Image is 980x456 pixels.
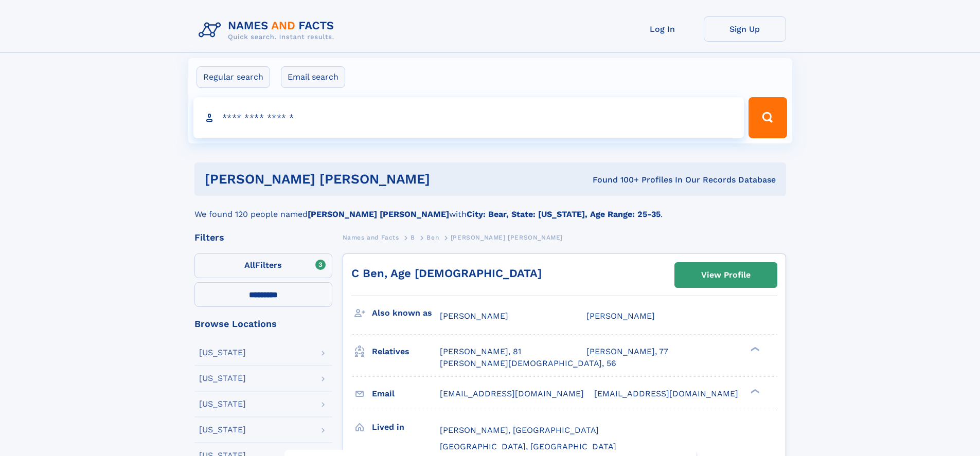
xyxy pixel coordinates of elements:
div: ❯ [748,388,760,394]
a: Log In [621,16,704,42]
a: [PERSON_NAME], 81 [440,346,521,357]
div: [US_STATE] [199,400,246,408]
a: Names and Facts [343,231,399,244]
a: B [411,231,415,244]
a: Sign Up [704,16,786,42]
div: ❯ [748,346,760,353]
span: [GEOGRAPHIC_DATA], [GEOGRAPHIC_DATA] [440,442,616,451]
button: Search Button [749,97,787,138]
img: Logo Names and Facts [194,16,343,44]
div: Browse Locations [194,319,332,329]
span: All [244,260,255,270]
div: [US_STATE] [199,349,246,357]
h1: [PERSON_NAME] [PERSON_NAME] [205,173,511,186]
h3: Lived in [372,418,440,436]
label: Filters [194,253,332,278]
span: [PERSON_NAME] [586,311,655,321]
div: View Profile [701,263,751,287]
a: Ben [426,231,439,244]
input: search input [193,97,744,138]
a: View Profile [675,263,777,287]
a: [PERSON_NAME], 77 [586,346,668,357]
span: [EMAIL_ADDRESS][DOMAIN_NAME] [594,389,738,398]
div: [US_STATE] [199,426,246,434]
a: C Ben, Age [DEMOGRAPHIC_DATA] [351,267,542,280]
h3: Email [372,385,440,403]
span: [PERSON_NAME], [GEOGRAPHIC_DATA] [440,425,599,435]
div: Found 100+ Profiles In Our Records Database [511,174,776,186]
span: Ben [426,234,439,241]
h3: Also known as [372,304,440,322]
b: [PERSON_NAME] [PERSON_NAME] [308,209,449,219]
span: [EMAIL_ADDRESS][DOMAIN_NAME] [440,389,584,398]
label: Email search [281,66,345,88]
h3: Relatives [372,343,440,360]
b: City: Bear, State: [US_STATE], Age Range: 25-35 [467,209,661,219]
label: Regular search [197,66,270,88]
div: Filters [194,233,332,242]
span: B [411,234,415,241]
div: [US_STATE] [199,374,246,382]
span: [PERSON_NAME] [PERSON_NAME] [451,234,563,241]
span: [PERSON_NAME] [440,311,508,321]
a: [PERSON_NAME][DEMOGRAPHIC_DATA], 56 [440,358,616,369]
div: We found 120 people named with . [194,196,786,221]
